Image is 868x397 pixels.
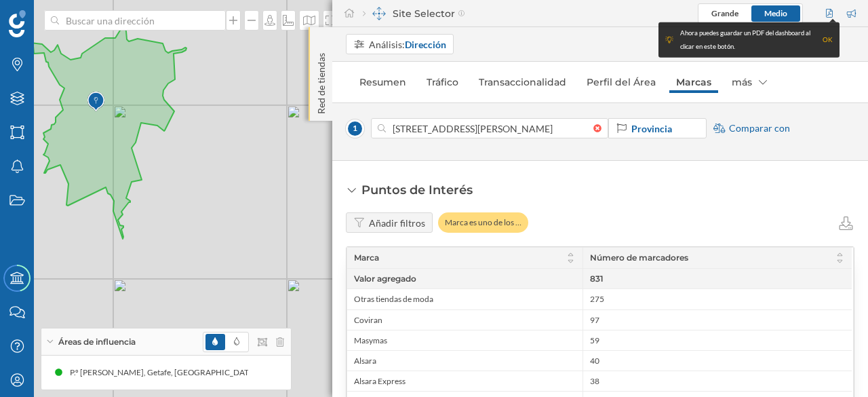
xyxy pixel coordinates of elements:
[58,336,136,348] span: Áreas de influencia
[590,315,599,326] span: 97
[590,252,688,264] span: Número de marcadores
[354,335,387,346] span: Masymas
[725,71,774,93] div: más
[764,8,787,18] span: Medio
[353,71,413,93] a: Resumen
[590,335,599,346] span: 59
[354,273,416,284] span: Valor agregado
[711,8,738,18] span: Grande
[354,294,433,305] span: Otras tiendas de moda
[363,7,465,20] div: Site Selector
[631,123,672,134] strong: Provincia
[438,212,528,233] div: Marca es uno de los …
[372,7,386,20] img: dashboards-manager.svg
[361,181,473,199] div: Puntos de Interés
[590,376,599,387] span: 38
[87,88,104,115] img: Marker
[590,356,599,366] span: 40
[420,71,465,93] a: Tráfico
[354,376,406,387] span: Alsara Express
[405,39,446,50] strong: Dirección
[590,273,604,285] span: 831
[9,10,26,37] img: Geoblink Logo
[369,37,446,52] div: Análisis:
[354,356,376,366] span: Alsara
[729,121,790,135] span: Comparar con
[315,48,328,114] p: Red de tiendas
[472,71,573,93] a: Transaccionalidad
[70,366,430,379] div: P.º [PERSON_NAME], Getafe, [GEOGRAPHIC_DATA], [GEOGRAPHIC_DATA] (10 min Conduciendo)
[354,315,382,326] span: Coviran
[346,119,364,138] span: 1
[354,252,379,264] span: Marca
[680,26,816,54] div: Ahora puedes guardar un PDF del dashboard al clicar en este botón.
[823,33,833,47] div: OK
[590,294,604,305] span: 275
[580,71,663,93] a: Perfil del Área
[669,71,718,93] a: Marcas
[369,216,425,230] div: Añadir filtros
[27,10,75,22] span: Soporte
